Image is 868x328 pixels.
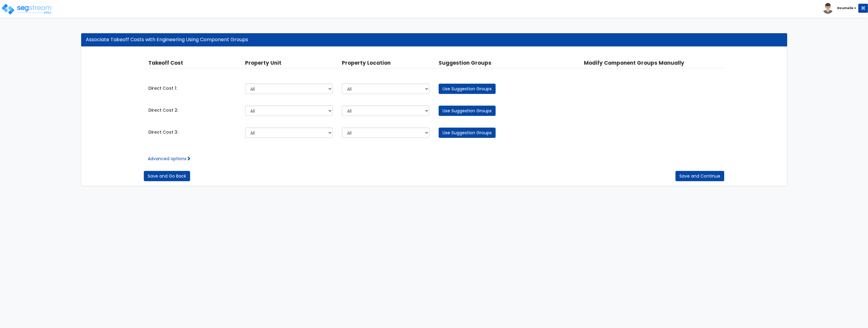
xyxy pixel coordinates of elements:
a: Use Suggestion Groups [439,128,496,138]
label: Direct Cost 1: [148,85,177,91]
div: Associate Takeoff Costs with Engineering Using Component Groups [86,36,783,43]
b: Property Location [342,59,391,67]
label: Direct Cost 2: [148,107,178,113]
img: avatar.png [823,3,833,14]
b: Modify Component Groups Manually [584,59,684,67]
b: Suggestion Groups [439,59,491,67]
button: Save and Continue [675,171,724,181]
img: logo_pro_r.png [1,3,53,15]
a: Use Suggestion Groups [439,84,496,94]
a: Advanced options [148,156,191,162]
button: Save and Go Back [144,171,190,181]
b: Takeoff Cost [148,59,183,67]
b: Roumelle [837,6,853,10]
a: Use Suggestion Groups [439,106,496,116]
b: Property Unit [245,59,281,67]
label: Direct Cost 3: [148,129,178,135]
